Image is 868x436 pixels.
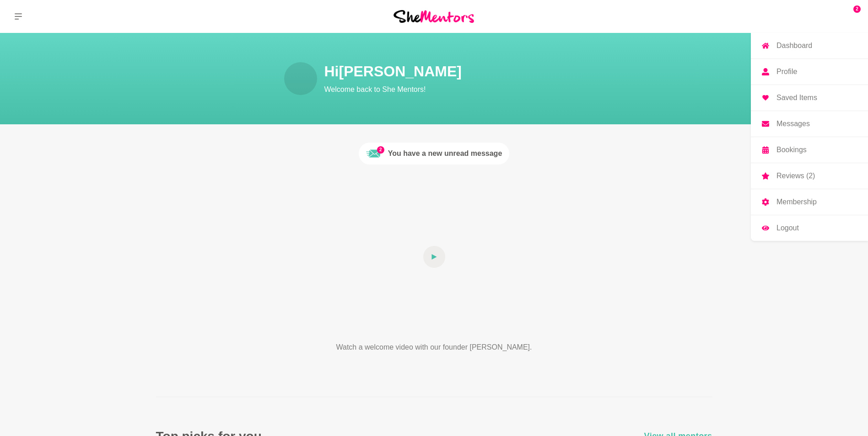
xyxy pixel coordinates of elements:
p: Saved Items [776,94,817,101]
a: Messages [751,111,868,137]
img: Kate Smyth [835,5,857,27]
a: Profile [751,59,868,85]
a: Reviews (2) [751,163,868,189]
span: 2 [377,146,384,154]
p: Messages [776,120,810,128]
a: 2Unread messageYou have a new unread message [359,143,510,165]
p: Membership [776,198,817,206]
img: She Mentors Logo [394,10,474,22]
p: Reviews (2) [776,172,815,180]
div: You have a new unread message [388,148,502,159]
img: Kate Smyth [284,62,317,95]
span: 2 [853,5,861,13]
p: Logout [776,224,799,232]
a: Saved Items [751,85,868,111]
p: Welcome back to She Mentors! [324,84,654,95]
p: Profile [776,68,797,75]
img: Unread message [366,146,381,161]
a: Kate Smyth2DashboardProfileSaved ItemsMessagesBookingsReviews (2)MembershipLogout [835,5,857,27]
p: Dashboard [776,42,812,49]
p: Bookings [776,146,807,154]
a: Bookings [751,137,868,163]
a: Dashboard [751,33,868,58]
p: Watch a welcome video with our founder [PERSON_NAME]. [302,342,566,353]
h1: Hi [PERSON_NAME] [324,62,654,80]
